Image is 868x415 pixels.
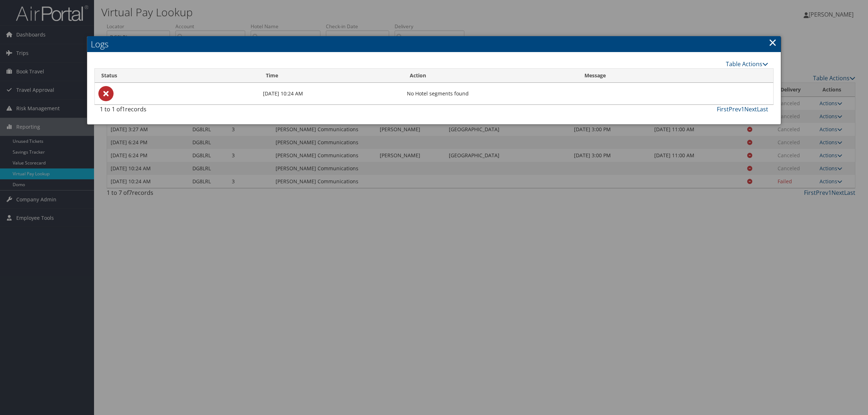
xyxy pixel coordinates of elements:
[100,105,259,117] div: 1 to 1 of records
[741,105,744,113] a: 1
[87,36,781,52] h2: Logs
[757,105,768,113] a: Last
[578,69,773,83] th: Message: activate to sort column ascending
[259,69,403,83] th: Time: activate to sort column ascending
[403,69,578,83] th: Action: activate to sort column ascending
[726,60,768,68] a: Table Actions
[122,105,125,113] span: 1
[403,83,578,104] td: No Hotel segments found
[717,105,729,113] a: First
[95,69,259,83] th: Status: activate to sort column ascending
[769,35,777,50] a: Close
[729,105,741,113] a: Prev
[744,105,757,113] a: Next
[259,83,403,104] td: [DATE] 10:24 AM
